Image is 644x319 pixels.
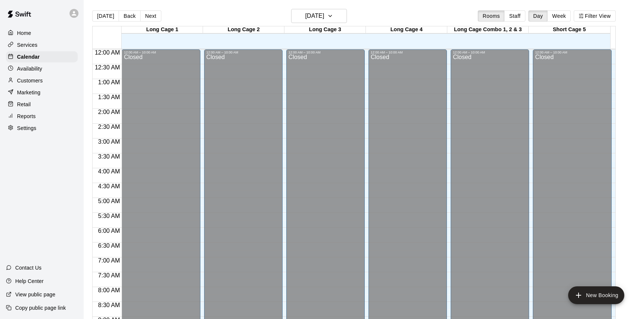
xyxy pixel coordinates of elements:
[6,75,78,86] a: Customers
[96,287,122,293] span: 8:00 AM
[96,242,122,249] span: 6:30 AM
[504,10,525,22] button: Staff
[17,53,40,61] p: Calendar
[291,9,347,23] button: [DATE]
[96,139,122,145] span: 3:00 AM
[478,10,505,22] button: Rooms
[17,29,31,37] p: Home
[17,113,36,120] p: Reports
[17,124,36,132] p: Settings
[96,257,122,264] span: 7:00 AM
[17,65,42,72] p: Availability
[140,10,161,22] button: Next
[6,63,78,74] a: Availability
[528,10,548,22] button: Day
[535,51,609,54] div: 12:00 AM – 10:00 AM
[96,272,122,279] span: 7:30 AM
[453,51,527,54] div: 12:00 AM – 10:00 AM
[96,109,122,115] span: 2:00 AM
[6,87,78,98] a: Marketing
[15,291,55,298] p: View public page
[305,11,324,21] h6: [DATE]
[15,277,44,285] p: Help Center
[119,10,141,22] button: Back
[371,51,445,54] div: 12:00 AM – 10:00 AM
[15,304,66,312] p: Copy public page link
[96,94,122,100] span: 1:30 AM
[6,27,78,39] a: Home
[96,168,122,175] span: 4:00 AM
[122,26,203,33] div: Long Cage 1
[6,111,78,122] a: Reports
[284,26,366,33] div: Long Cage 3
[93,64,122,71] span: 12:30 AM
[6,99,78,110] a: Retail
[17,41,38,49] p: Services
[6,51,78,62] a: Calendar
[15,264,42,271] p: Contact Us
[96,213,122,219] span: 5:30 AM
[96,124,122,130] span: 2:30 AM
[206,51,280,54] div: 12:00 AM – 10:00 AM
[203,26,284,33] div: Long Cage 2
[96,79,122,85] span: 1:00 AM
[17,77,43,84] p: Customers
[96,228,122,234] span: 6:00 AM
[289,51,363,54] div: 12:00 AM – 10:00 AM
[574,10,615,22] button: Filter View
[547,10,571,22] button: Week
[17,101,31,108] p: Retail
[96,153,122,160] span: 3:30 AM
[568,286,624,304] button: add
[529,26,610,33] div: Short Cage 5
[96,198,122,204] span: 5:00 AM
[6,39,78,51] a: Services
[92,10,119,22] button: [DATE]
[6,123,78,134] a: Settings
[93,49,122,56] span: 12:00 AM
[17,89,41,96] p: Marketing
[447,26,529,33] div: Long Cage Combo 1, 2 & 3
[124,51,198,54] div: 12:00 AM – 10:00 AM
[366,26,447,33] div: Long Cage 4
[96,302,122,308] span: 8:30 AM
[96,183,122,189] span: 4:30 AM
